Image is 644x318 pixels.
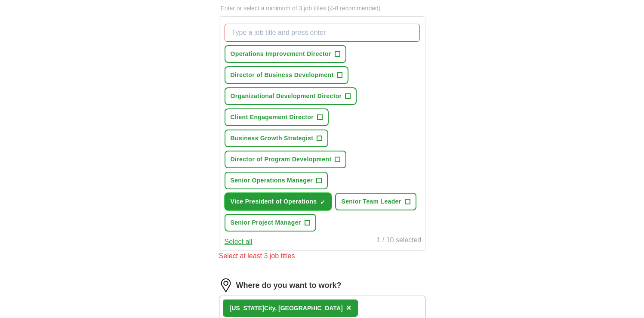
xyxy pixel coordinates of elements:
strong: [US_STATE] [230,305,264,312]
button: Business Growth Strategist [225,130,329,147]
div: Select at least 3 job titles [219,251,425,261]
button: Vice President of Operations✓ [225,193,332,210]
button: Client Engagement Director [225,108,329,126]
span: × [346,303,351,312]
button: Select all [225,237,253,247]
input: Type a job title and press enter [225,24,420,42]
button: Director of Program Development [225,151,347,168]
span: Senior Operations Manager [231,176,313,185]
button: Operations Improvement Director [225,45,346,63]
span: Business Growth Strategist [231,134,314,143]
button: Director of Business Development [225,66,349,84]
div: City, [GEOGRAPHIC_DATA] [230,304,343,313]
span: Senior Project Manager [231,218,301,227]
span: Operations Improvement Director [231,49,331,59]
span: Organizational Development Director [231,92,342,101]
span: Senior Team Leader [341,197,401,206]
label: Where do you want to work? [236,280,342,291]
span: ✓ [320,199,325,206]
p: Enter or select a minimum of 3 job titles (4-8 recommended) [219,4,425,13]
button: Senior Operations Manager [225,172,328,189]
button: × [346,302,351,315]
span: Vice President of Operations [231,197,317,206]
button: Organizational Development Director [225,87,357,105]
span: Client Engagement Director [231,113,314,122]
div: 1 / 10 selected [376,235,421,247]
img: location.png [219,278,233,292]
span: Director of Program Development [231,155,332,164]
span: Director of Business Development [231,71,334,80]
button: Senior Team Leader [335,193,416,210]
button: Senior Project Manager [225,214,316,232]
